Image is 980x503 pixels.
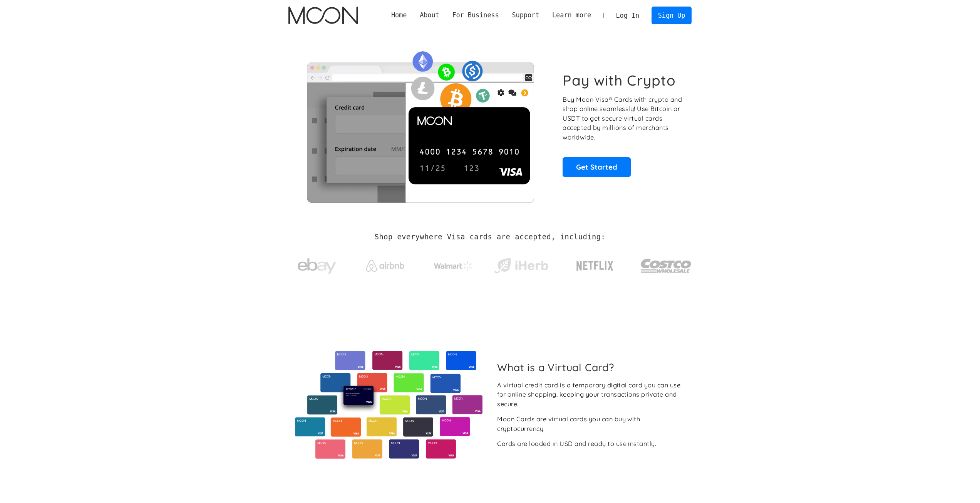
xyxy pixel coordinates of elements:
[563,72,676,89] h1: Pay with Crypto
[561,249,630,279] a: Netflix
[497,439,656,449] div: Cards are loaded in USD and ready to use instantly.
[288,46,552,202] img: Moon Cards let you spend your crypto anywhere Visa is accepted.
[506,10,546,20] div: Support
[512,10,539,20] div: Support
[546,10,598,20] div: Learn more
[288,246,346,282] a: ebay
[610,7,646,24] a: Log In
[640,244,692,284] a: Costco
[493,256,550,276] img: iHerb
[288,7,358,24] img: Moon Logo
[446,10,506,20] div: For Business
[497,414,685,433] div: Moon Cards are virtual cards you can buy with cryptocurrency.
[640,251,692,280] img: Costco
[493,248,550,280] a: iHerb
[497,361,685,373] h2: What is a Virtual Card?
[552,10,591,20] div: Learn more
[420,10,439,20] div: About
[413,10,446,20] div: About
[563,95,683,142] p: Buy Moon Visa® Cards with crypto and shop online seamlessly! Use Bitcoin or USDT to get secure vi...
[576,256,614,276] img: Netflix
[452,10,499,20] div: For Business
[652,7,692,24] a: Sign Up
[294,351,484,459] img: Virtual cards from Moon
[298,254,336,278] img: ebay
[385,10,413,20] a: Home
[497,380,685,409] div: A virtual credit card is a temporary digital card you can use for online shopping, keeping your t...
[434,261,472,271] img: Walmart
[375,233,605,241] h2: Shop everywhere Visa cards are accepted, including:
[424,254,482,274] a: Walmart
[288,7,358,24] a: home
[563,157,631,177] a: Get Started
[356,252,414,276] a: Airbnb
[366,260,404,272] img: Airbnb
